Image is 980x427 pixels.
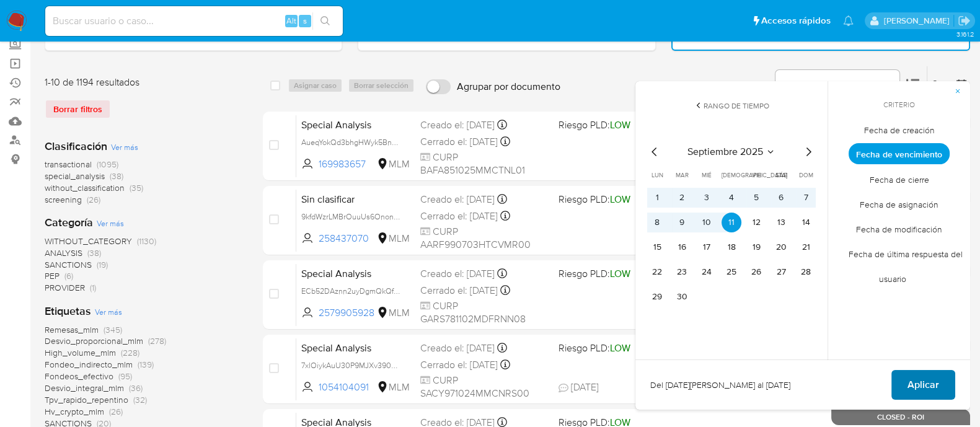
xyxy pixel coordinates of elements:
span: Alt [286,15,296,27]
span: Accesos rápidos [761,14,831,27]
a: Salir [958,14,971,27]
button: search-icon [312,12,338,30]
span: 3.161.2 [956,29,974,39]
p: cesar.gonzalez@mercadolibre.com.mx [883,15,953,27]
a: Notificaciones [843,15,854,26]
input: Buscar usuario o caso... [45,13,343,29]
span: s [303,15,307,27]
